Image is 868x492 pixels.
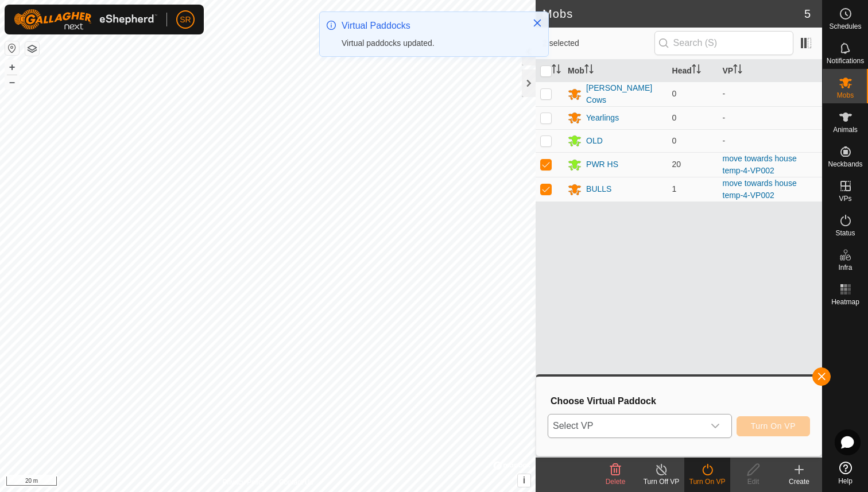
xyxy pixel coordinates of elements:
[542,7,804,21] h2: Mobs
[180,14,191,26] span: SR
[737,416,810,436] button: Turn On VP
[718,82,822,106] td: -
[563,60,667,82] th: Mob
[672,136,677,145] span: 0
[804,5,811,22] span: 5
[586,158,618,171] div: PWR HS
[837,92,854,99] span: Mobs
[823,457,868,489] a: Help
[5,60,19,74] button: +
[733,66,742,75] p-sorticon: Activate to sort
[518,474,530,487] button: i
[279,477,313,487] a: Contact Us
[672,113,677,122] span: 0
[586,82,662,106] div: [PERSON_NAME] Cows
[584,66,594,75] p-sorticon: Activate to sort
[5,75,19,89] button: –
[542,37,654,49] span: 2 selected
[342,37,521,49] div: Virtual paddocks updated.
[730,476,776,487] div: Edit
[14,9,157,30] img: Gallagher Logo
[25,42,39,56] button: Map Layers
[831,299,859,305] span: Heatmap
[833,126,858,133] span: Animals
[586,112,619,124] div: Yearlings
[551,396,810,406] h3: Choose Virtual Paddock
[606,478,626,486] span: Delete
[586,135,603,147] div: OLD
[552,66,561,75] p-sorticon: Activate to sort
[684,476,730,487] div: Turn On VP
[838,264,852,271] span: Infra
[654,31,793,55] input: Search (S)
[668,60,718,82] th: Head
[723,179,797,200] a: move towards house temp-4-VP002
[5,41,19,55] button: Reset Map
[829,23,861,30] span: Schedules
[548,414,704,437] span: Select VP
[672,89,677,98] span: 0
[839,195,851,202] span: VPs
[751,421,796,431] span: Turn On VP
[672,184,677,193] span: 1
[529,15,545,31] button: Close
[723,154,797,175] a: move towards house temp-4-VP002
[638,476,684,487] div: Turn Off VP
[776,476,822,487] div: Create
[342,19,521,33] div: Virtual Paddocks
[828,161,862,168] span: Neckbands
[718,129,822,152] td: -
[523,475,525,485] span: i
[718,60,822,82] th: VP
[692,66,701,75] p-sorticon: Activate to sort
[827,57,864,64] span: Notifications
[222,477,265,487] a: Privacy Policy
[672,160,681,169] span: 20
[704,414,727,437] div: dropdown trigger
[718,106,822,129] td: -
[835,230,855,237] span: Status
[838,478,852,485] span: Help
[586,183,611,195] div: BULLS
